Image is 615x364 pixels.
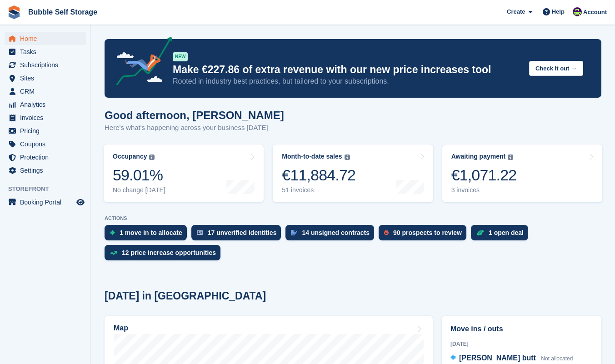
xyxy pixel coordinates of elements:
a: menu [5,72,86,85]
span: CRM [20,85,75,98]
span: Sites [20,72,75,85]
div: €11,884.72 [282,166,355,184]
a: Preview store [75,197,86,208]
div: NEW [173,52,188,61]
span: Protection [20,151,75,164]
img: price-adjustments-announcement-icon-8257ccfd72463d97f412b2fc003d46551f7dbcb40ab6d574587a9cd5c0d94... [109,37,172,89]
span: Help [552,7,565,16]
span: Tasks [20,45,75,58]
span: Account [583,8,607,17]
span: Create [507,7,525,16]
span: Analytics [20,98,75,111]
a: 1 move in to allocate [105,225,191,245]
span: Not allocated [541,355,573,362]
div: 51 invoices [282,186,355,194]
a: menu [5,32,86,45]
span: [PERSON_NAME] butt [459,354,536,362]
a: menu [5,85,86,98]
div: No change [DATE] [113,186,165,194]
img: icon-info-grey-7440780725fd019a000dd9b08b2336e03edf1995a4989e88bcd33f0948082b44.svg [345,155,350,160]
a: menu [5,138,86,150]
div: Awaiting payment [451,153,506,160]
h2: Map [114,324,128,332]
div: 12 price increase opportunities [122,249,216,256]
span: Pricing [20,125,75,137]
span: Coupons [20,138,75,150]
div: Month-to-date sales [282,153,342,160]
span: Booking Portal [20,196,75,209]
a: menu [5,151,86,164]
h2: Move ins / outs [450,324,593,334]
span: Home [20,32,75,45]
img: deal-1b604bf984904fb50ccaf53a9ad4b4a5d6e5aea283cecdc64d6e3604feb123c2.svg [476,229,484,236]
div: 59.01% [113,166,165,184]
img: verify_identity-adf6edd0f0f0b5bbfe63781bf79b02c33cf7c696d77639b501bdc392416b5a36.svg [197,230,203,235]
img: Tom Gilmore [573,7,582,16]
div: €1,071.22 [451,166,517,184]
a: menu [5,196,86,209]
button: Check it out → [529,61,583,76]
img: contract_signature_icon-13c848040528278c33f63329250d36e43548de30e8caae1d1a13099fd9432cc5.svg [291,230,297,235]
img: move_ins_to_allocate_icon-fdf77a2bb77ea45bf5b3d319d69a93e2d87916cf1d5bf7949dd705db3b84f3ca.svg [110,230,115,235]
h1: Good afternoon, [PERSON_NAME] [105,109,284,121]
h2: [DATE] in [GEOGRAPHIC_DATA] [105,290,266,302]
div: 1 move in to allocate [120,229,182,236]
a: Awaiting payment €1,071.22 3 invoices [442,145,602,202]
a: menu [5,111,86,124]
a: menu [5,125,86,137]
span: Invoices [20,111,75,124]
a: menu [5,59,86,71]
a: menu [5,98,86,111]
a: menu [5,164,86,177]
img: icon-info-grey-7440780725fd019a000dd9b08b2336e03edf1995a4989e88bcd33f0948082b44.svg [508,155,513,160]
a: Occupancy 59.01% No change [DATE] [104,145,264,202]
img: icon-info-grey-7440780725fd019a000dd9b08b2336e03edf1995a4989e88bcd33f0948082b44.svg [149,155,155,160]
span: Settings [20,164,75,177]
div: Occupancy [113,153,147,160]
div: 90 prospects to review [393,229,462,236]
a: Bubble Self Storage [25,5,101,20]
a: 12 price increase opportunities [105,245,225,265]
div: [DATE] [450,340,593,348]
p: Make €227.86 of extra revenue with our new price increases tool [173,63,522,76]
img: prospect-51fa495bee0391a8d652442698ab0144808aea92771e9ea1ae160a38d050c398.svg [384,230,389,235]
p: Rooted in industry best practices, but tailored to your subscriptions. [173,76,522,86]
div: 14 unsigned contracts [302,229,370,236]
a: Month-to-date sales €11,884.72 51 invoices [273,145,433,202]
span: Subscriptions [20,59,75,71]
p: ACTIONS [105,215,601,221]
img: price_increase_opportunities-93ffe204e8149a01c8c9dc8f82e8f89637d9d84a8eef4429ea346261dce0b2c0.svg [110,251,117,255]
p: Here's what's happening across your business [DATE] [105,123,284,133]
span: Storefront [8,184,90,194]
a: 90 prospects to review [379,225,471,245]
a: 1 open deal [471,225,533,245]
div: 3 invoices [451,186,517,194]
div: 1 open deal [489,229,524,236]
a: menu [5,45,86,58]
div: 17 unverified identities [208,229,277,236]
a: 17 unverified identities [191,225,286,245]
img: stora-icon-8386f47178a22dfd0bd8f6a31ec36ba5ce8667c1dd55bd0f319d3a0aa187defe.svg [7,5,21,19]
a: 14 unsigned contracts [285,225,379,245]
